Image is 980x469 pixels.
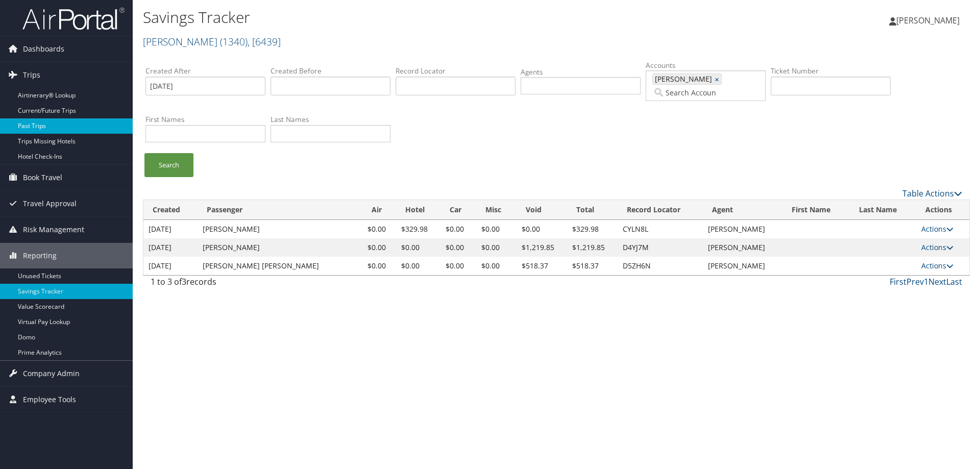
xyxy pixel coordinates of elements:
[198,238,362,257] td: [PERSON_NAME]
[703,238,782,257] td: [PERSON_NAME]
[198,257,362,275] td: [PERSON_NAME] [PERSON_NAME]
[440,257,476,275] td: $0.00
[23,62,40,88] span: Trips
[362,200,396,220] th: Air
[182,276,186,287] span: 3
[23,191,77,216] span: Travel Approval
[652,87,723,97] input: Search Accounts
[476,238,517,257] td: $0.00
[362,238,396,257] td: $0.00
[440,238,476,257] td: $0.00
[476,257,517,275] td: $0.00
[567,200,618,220] th: Total
[703,220,782,238] td: [PERSON_NAME]
[440,200,476,220] th: Car
[143,35,281,48] a: [PERSON_NAME]
[924,276,928,287] a: 1
[143,220,198,238] td: [DATE]
[362,257,396,275] td: $0.00
[928,276,946,287] a: Next
[23,243,57,268] span: Reporting
[782,200,850,220] th: First Name
[22,7,125,31] img: airportal-logo.png
[517,220,567,238] td: $0.00
[850,200,916,220] th: Last Name
[396,220,440,238] td: $329.98
[618,257,703,275] td: D5ZH6N
[703,257,782,275] td: [PERSON_NAME]
[521,67,641,77] label: Agents
[715,74,721,84] a: ×
[916,200,969,220] th: Actions
[143,238,198,257] td: [DATE]
[517,257,567,275] td: $518.37
[396,257,440,275] td: $0.00
[151,276,342,293] div: 1 to 3 of records
[145,66,265,76] label: Created After
[396,238,440,257] td: $0.00
[143,7,694,28] h1: Savings Tracker
[23,217,84,242] span: Risk Management
[896,15,960,26] span: [PERSON_NAME]
[703,200,782,220] th: Agent: activate to sort column ascending
[144,153,193,177] a: Search
[23,165,62,190] span: Book Travel
[145,114,265,125] label: First Names
[248,35,281,48] span: , [ 6439 ]
[567,220,618,238] td: $329.98
[23,361,80,386] span: Company Admin
[396,200,440,220] th: Hotel
[890,276,906,287] a: First
[618,238,703,257] td: D4YJ7M
[198,200,362,220] th: Passenger
[771,66,891,76] label: Ticket Number
[143,200,198,220] th: Created: activate to sort column ascending
[618,220,703,238] td: CYLN8L
[517,238,567,257] td: $1,219.85
[440,220,476,238] td: $0.00
[889,5,970,36] a: [PERSON_NAME]
[198,220,362,238] td: [PERSON_NAME]
[476,220,517,238] td: $0.00
[567,238,618,257] td: $1,219.85
[902,188,962,199] a: Table Actions
[921,242,953,252] a: Actions
[23,36,64,62] span: Dashboards
[220,35,248,48] span: ( 1340 )
[567,257,618,275] td: $518.37
[476,200,517,220] th: Misc
[23,387,76,412] span: Employee Tools
[517,200,567,220] th: Void
[921,261,953,270] a: Actions
[618,200,703,220] th: Record Locator: activate to sort column ascending
[271,66,390,76] label: Created Before
[362,220,396,238] td: $0.00
[396,66,516,76] label: Record Locator
[646,60,766,70] label: Accounts
[946,276,962,287] a: Last
[653,74,712,84] span: [PERSON_NAME]
[143,257,198,275] td: [DATE]
[271,114,390,125] label: Last Names
[906,276,924,287] a: Prev
[921,224,953,234] a: Actions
